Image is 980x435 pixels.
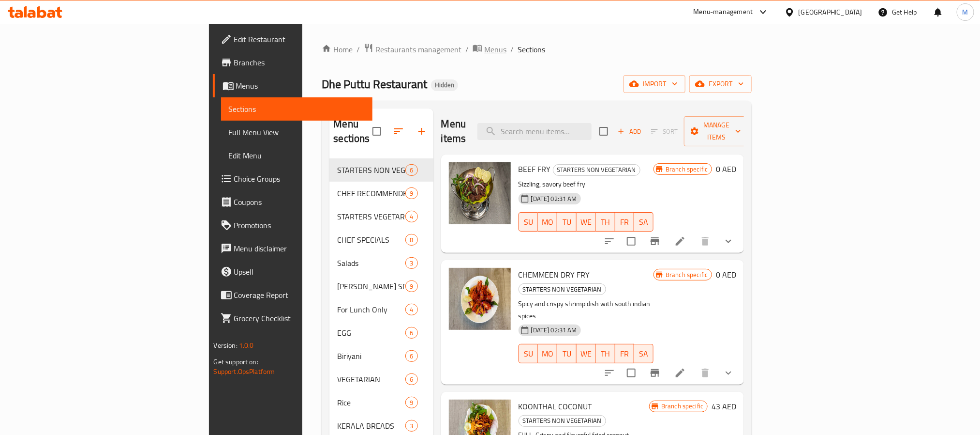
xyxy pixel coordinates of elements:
[213,307,372,330] a: Grocery Checklist
[406,352,417,361] span: 6
[631,78,678,90] span: import
[239,339,254,352] span: 1.0.0
[405,234,417,246] div: items
[405,304,417,315] div: items
[214,339,238,352] span: Version:
[375,44,461,55] span: Restaurants management
[716,162,736,176] h6: 0 AED
[431,79,458,91] div: Hidden
[329,158,433,182] div: STARTERS NON VEGETARIAN6
[329,344,433,368] div: Biriyani6
[542,347,553,361] span: MO
[367,121,387,141] span: Select all sections
[614,124,645,139] button: Add
[406,212,417,221] span: 4
[322,43,752,56] nav: breadcrumb
[337,211,405,222] span: STARTERS VEGETARIAN
[337,304,405,315] div: For Lunch Only
[712,400,736,413] h6: 43 AED
[229,103,365,115] span: Sections
[519,415,606,427] div: STARTERS NON VEGETARIAN
[410,120,433,143] button: Add section
[561,347,573,361] span: TU
[619,347,631,361] span: FR
[337,397,405,408] span: Rice
[213,51,372,74] a: Branches
[221,144,372,167] a: Edit Menu
[213,237,372,260] a: Menu disclaimer
[337,280,405,292] span: [PERSON_NAME] SPECIALITIES
[329,368,433,391] div: VEGETARIAN6
[615,212,635,232] button: FR
[405,257,417,269] div: items
[214,356,258,368] span: Get support on:
[674,367,686,379] a: Edit menu item
[337,164,405,176] span: STARTERS NON VEGETARIAN
[614,124,645,139] span: Add item
[229,126,365,138] span: Full Menu View
[527,194,581,203] span: [DATE] 02:31 AM
[406,259,417,268] span: 3
[519,267,590,282] span: CHEMMEEN DRY FRY
[674,235,686,247] a: Edit menu item
[594,121,614,141] span: Select section
[643,230,667,253] button: Branch-specific-item
[405,280,417,292] div: items
[405,397,417,408] div: items
[519,415,606,426] span: STARTERS NON VEGETARIAN
[234,312,365,324] span: Grocery Checklist
[431,81,458,89] span: Hidden
[337,373,405,385] div: VEGETARIAN
[662,165,712,174] span: Branch specific
[519,162,551,176] span: BEEF FRY
[577,344,596,363] button: WE
[234,57,365,68] span: Branches
[523,215,535,229] span: SU
[963,7,968,17] span: M
[337,327,405,339] span: EGG
[477,123,592,140] input: search
[600,347,611,361] span: TH
[634,212,653,232] button: SA
[213,74,372,97] a: Menus
[337,420,405,432] span: KERALA BREADS
[329,298,433,321] div: For Lunch Only4
[553,164,640,175] span: STARTERS NON VEGETARIAN
[387,120,410,143] span: Sort sections
[406,421,417,431] span: 3
[619,215,631,229] span: FR
[561,215,573,229] span: TU
[523,347,535,361] span: SU
[518,44,545,55] span: Sections
[580,215,592,229] span: WE
[716,268,736,281] h6: 0 AED
[406,328,417,338] span: 6
[557,344,577,363] button: TU
[405,211,417,222] div: items
[657,402,707,411] span: Branch specific
[234,266,365,278] span: Upsell
[519,298,654,322] p: Spicy and crispy shrimp dish with south indian spices
[221,121,372,144] a: Full Menu View
[580,347,592,361] span: WE
[405,373,417,385] div: items
[234,196,365,208] span: Coupons
[234,243,365,254] span: Menu disclaimer
[723,367,734,379] svg: Show Choices
[484,44,506,55] span: Menus
[337,187,405,199] span: CHEF RECOMMENDED ITEMS combos
[542,215,553,229] span: MO
[621,363,641,383] span: Select to update
[405,164,417,176] div: items
[577,212,596,232] button: WE
[684,116,749,146] button: Manage items
[557,212,577,232] button: TU
[643,361,667,385] button: Branch-specific-item
[337,350,405,362] span: Biriyani
[406,166,417,175] span: 6
[213,283,372,307] a: Coverage Report
[329,321,433,344] div: EGG6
